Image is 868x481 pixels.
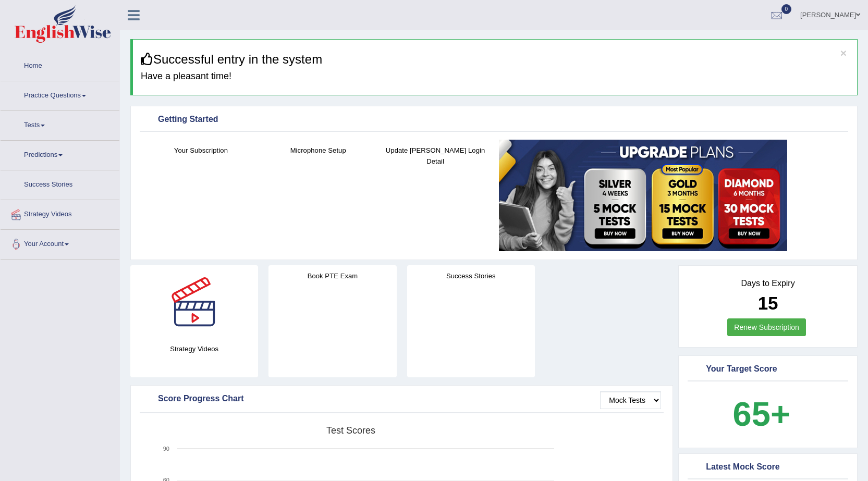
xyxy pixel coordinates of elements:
[499,140,787,251] img: small5.jpg
[1,170,119,196] a: Success Stories
[733,395,790,433] b: 65+
[758,293,778,313] b: 15
[1,111,119,137] a: Tests
[727,318,806,336] a: Renew Subscription
[265,145,372,156] h4: Microphone Setup
[163,446,169,452] text: 90
[141,71,849,82] h4: Have a pleasant time!
[268,270,396,281] h4: Book PTE Exam
[690,279,846,288] h4: Days to Expiry
[148,145,254,156] h4: Your Subscription
[1,81,119,107] a: Practice Questions
[781,4,792,14] span: 0
[142,112,846,128] div: Getting Started
[840,47,847,58] button: ×
[1,52,119,78] a: Home
[1,141,119,167] a: Predictions
[130,343,258,354] h4: Strategy Videos
[1,200,119,226] a: Strategy Videos
[142,391,661,407] div: Score Progress Chart
[382,145,489,167] h4: Update [PERSON_NAME] Login Detail
[690,460,846,475] div: Latest Mock Score
[407,270,535,281] h4: Success Stories
[326,425,375,436] tspan: Test scores
[141,53,849,66] h3: Successful entry in the system
[690,362,846,377] div: Your Target Score
[1,230,119,256] a: Your Account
